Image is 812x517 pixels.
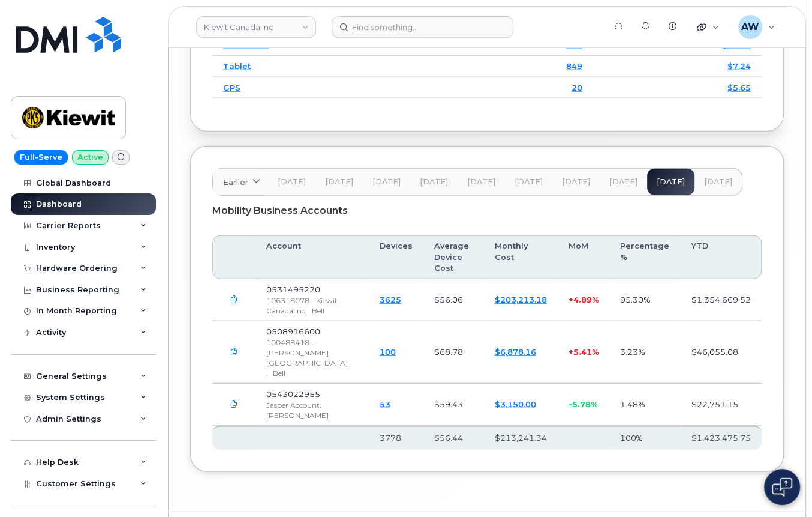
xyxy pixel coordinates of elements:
[704,177,732,187] span: [DATE]
[423,235,484,279] th: Average Device Cost
[223,177,248,188] span: Earlier
[467,177,495,187] span: [DATE]
[609,177,637,187] span: [DATE]
[569,399,597,409] span: -5.78%
[681,321,762,384] td: $46,055.08
[212,196,762,226] div: Mobility Business Accounts
[196,16,316,38] a: Kiewit Canada Inc
[266,296,338,315] span: 106318078 - Kiewit Canada Inc,
[569,347,573,357] span: +
[562,177,590,187] span: [DATE]
[483,235,557,279] th: Monthly Cost
[727,61,751,71] a: $7.24
[266,285,320,294] span: 0531495220
[609,279,681,321] td: 95.30%
[772,477,792,497] img: Open chat
[255,235,369,279] th: Account
[515,177,543,187] span: [DATE]
[566,61,582,71] a: 849
[312,306,324,315] span: Bell
[420,177,448,187] span: [DATE]
[494,399,536,409] a: $3,150.00
[266,327,320,336] span: 0508916600
[573,295,599,304] span: 4.89%
[325,177,353,187] span: [DATE]
[332,16,513,38] input: Find something...
[372,177,401,187] span: [DATE]
[223,61,251,71] a: Tablet
[423,279,484,321] td: $56.06
[609,426,681,450] th: 100%
[380,295,401,304] a: 3625
[572,83,582,92] a: 20
[266,411,329,420] span: [PERSON_NAME]
[566,40,582,50] a: 166
[423,426,484,450] th: $56.44
[369,426,423,450] th: 3778
[223,40,269,50] a: Cell Phone
[681,426,762,450] th: $1,423,475.75
[609,321,681,384] td: 3.23%
[380,347,396,357] a: 100
[722,40,751,50] a: $35.73
[483,426,557,450] th: $213,241.34
[266,338,348,378] span: 100488418 - [PERSON_NAME] [GEOGRAPHIC_DATA] ,
[688,15,727,39] div: Quicklinks
[273,369,285,378] span: Bell
[266,401,321,410] span: Jasper Account,
[213,169,268,195] a: Earlier
[266,389,320,399] span: 0543022955
[494,295,546,304] a: $203,213.18
[730,15,783,39] div: Alyssa Wagner
[380,399,390,409] a: 53
[573,347,599,357] span: 5.41%
[609,235,681,279] th: Percentage %
[681,279,762,321] td: $1,354,669.52
[423,384,484,426] td: $59.43
[609,384,681,426] td: 1.48%
[423,321,484,384] td: $68.78
[727,83,751,92] a: $5.65
[569,295,573,304] span: +
[558,235,609,279] th: MoM
[741,20,759,34] span: AW
[223,83,240,92] a: GPS
[278,177,306,187] span: [DATE]
[681,235,762,279] th: YTD
[494,347,536,357] a: $6,878.16
[681,384,762,426] td: $22,751.15
[369,235,423,279] th: Devices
